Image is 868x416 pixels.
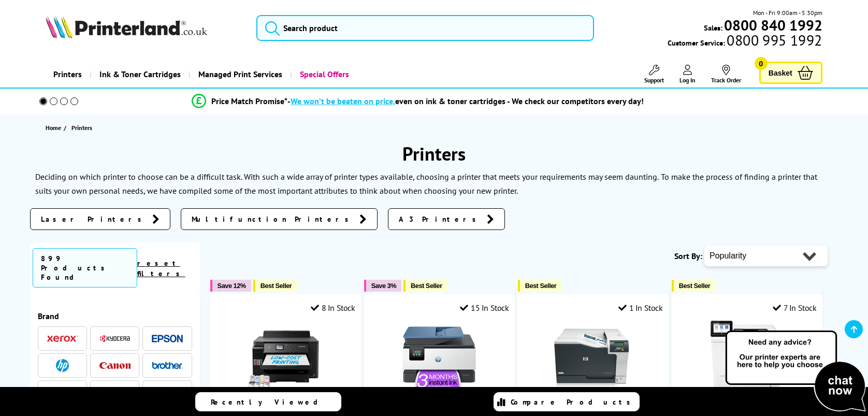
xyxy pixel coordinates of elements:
[291,96,395,106] span: We won’t be beaten on price,
[399,214,482,224] span: A3 Printers
[41,214,147,224] span: Laser Printers
[403,280,447,292] button: Best Seller
[25,92,811,110] li: modal_Promise
[672,280,716,292] button: Best Seller
[256,15,594,41] input: Search product
[679,65,696,84] a: Log In
[668,35,822,48] span: Customer Service:
[261,282,292,290] span: Best Seller
[210,280,251,292] button: Save 12%
[753,8,822,18] span: Mon - Fri 9:00am - 5:30pm
[218,282,246,290] span: Save 12%
[192,214,354,224] span: Multifunction Printers
[90,61,189,88] a: Ink & Toner Cartridges
[35,171,659,182] p: Deciding on which printer to choose can be a difficult task. With such a wide array of printer ty...
[773,303,817,313] div: 7 In Stock
[152,359,183,372] a: Brother
[311,303,355,313] div: 8 In Stock
[137,259,185,278] a: reset filters
[755,57,768,70] span: 0
[411,282,442,290] span: Best Seller
[287,96,644,106] div: - even on ink & toner cartridges - We check our competitors every day!
[724,16,822,35] b: 0800 840 1992
[679,76,696,84] span: Log In
[46,16,243,40] a: Printerland Logo
[99,335,131,342] img: Kyocera
[35,171,817,196] p: To make the process of finding a printer that suits your own personal needs, we have compiled som...
[388,208,505,230] a: A3 Printers
[33,248,137,288] span: 899 Products Found
[152,386,183,399] a: OKI
[99,61,181,88] span: Ink & Toner Cartridges
[674,251,702,261] span: Sort By:
[725,35,822,45] span: 0800 995 1992
[722,20,822,30] a: 0800 840 1992
[152,332,183,345] a: Epson
[711,65,741,84] a: Track Order
[30,141,838,166] h1: Printers
[525,282,557,290] span: Best Seller
[47,359,78,372] a: HP
[47,386,78,399] a: Lexmark
[518,280,562,292] button: Best Seller
[181,208,378,230] a: Multifunction Printers
[47,335,78,342] img: Xerox
[99,362,131,369] img: Canon
[47,332,78,345] a: Xerox
[364,280,401,292] button: Save 3%
[152,362,183,369] img: Brother
[195,392,341,411] a: Recently Viewed
[99,359,131,372] a: Canon
[290,61,357,88] a: Special Offers
[152,335,183,342] img: Epson
[759,62,822,84] a: Basket 0
[644,76,664,84] span: Support
[99,332,131,345] a: Kyocera
[99,386,131,399] a: Ricoh
[679,282,711,290] span: Best Seller
[71,124,92,132] span: Printers
[46,16,207,38] img: Printerland Logo
[253,280,297,292] button: Best Seller
[769,66,792,80] span: Basket
[511,397,636,407] span: Compare Products
[46,122,64,133] a: Home
[56,359,69,372] img: HP
[704,23,722,33] span: Sales:
[371,282,396,290] span: Save 3%
[460,303,509,313] div: 15 In Stock
[189,61,290,88] a: Managed Print Services
[247,321,324,398] img: Epson EcoTank ET-16150
[38,311,192,321] span: Brand
[211,397,328,407] span: Recently Viewed
[723,329,868,414] img: Open Live Chat window
[708,321,786,398] img: HP LaserJet Enterprise M612dn
[644,65,664,84] a: Support
[211,96,287,106] span: Price Match Promise*
[46,61,90,88] a: Printers
[618,303,663,313] div: 1 In Stock
[30,208,170,230] a: Laser Printers
[494,392,640,411] a: Compare Products
[400,321,478,398] img: HP OfficeJet Pro 9125e
[554,321,632,398] img: HP CP5225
